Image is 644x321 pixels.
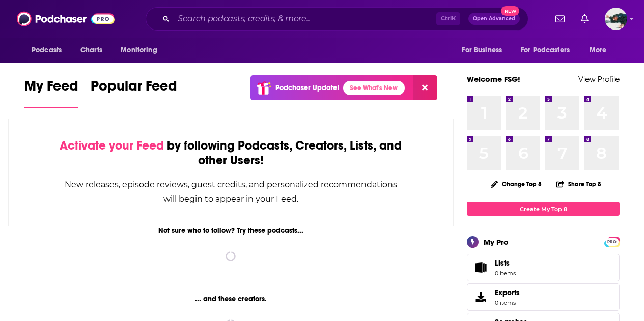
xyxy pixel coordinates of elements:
[91,77,177,108] a: Popular Feed
[495,258,510,268] span: Lists
[8,226,454,235] div: Not sure who to follow? Try these podcasts...
[74,41,108,60] a: Charts
[470,290,491,304] span: Exports
[32,43,62,57] span: Podcasts
[577,10,593,27] a: Show notifications dropdown
[473,16,515,21] span: Open Advanced
[17,9,115,28] img: Podchaser - Follow, Share and Rate Podcasts
[24,41,75,60] button: open menu
[582,41,620,60] button: open menu
[605,8,627,30] button: Show profile menu
[470,260,491,275] span: Lists
[521,43,570,57] span: For Podcasters
[495,299,520,306] span: 0 items
[455,41,515,60] button: open menu
[467,202,620,216] a: Create My Top 8
[146,7,528,31] div: Search podcasts, credits, & more...
[495,258,516,268] span: Lists
[501,6,519,16] span: New
[484,237,509,247] div: My Pro
[495,288,520,297] span: Exports
[24,77,78,101] span: My Feed
[514,41,584,60] button: open menu
[467,254,620,281] a: Lists
[343,81,405,95] a: See What's New
[80,43,102,57] span: Charts
[436,12,460,25] span: Ctrl K
[606,238,618,245] a: PRO
[121,43,157,57] span: Monitoring
[578,74,620,84] a: View Profile
[605,8,627,30] span: Logged in as fsg.publicity
[60,177,402,207] div: New releases, episode reviews, guest credits, and personalized recommendations will begin to appe...
[467,74,520,84] a: Welcome FSG!
[468,13,520,25] button: Open AdvancedNew
[60,138,402,168] div: by following Podcasts, Creators, Lists, and other Users!
[8,295,454,303] div: ... and these creators.
[467,283,620,311] a: Exports
[485,178,548,190] button: Change Top 8
[462,43,502,57] span: For Business
[114,41,170,60] button: open menu
[551,10,569,27] a: Show notifications dropdown
[91,77,177,101] span: Popular Feed
[495,270,516,277] span: 0 items
[605,8,627,30] img: User Profile
[606,238,618,246] span: PRO
[174,11,436,27] input: Search podcasts, credits, & more...
[556,174,602,194] button: Share Top 8
[60,138,164,153] span: Activate your Feed
[24,77,78,108] a: My Feed
[275,83,339,92] p: Podchaser Update!
[590,43,607,57] span: More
